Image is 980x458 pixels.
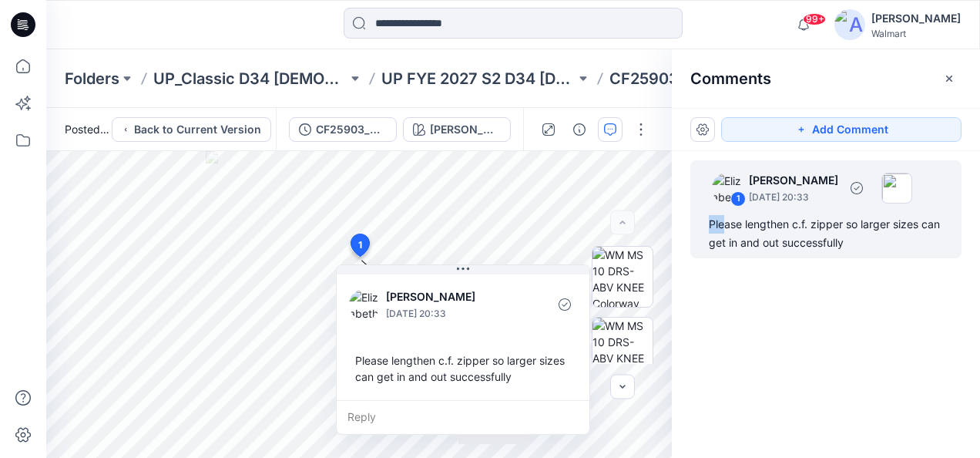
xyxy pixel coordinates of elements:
button: Back to Current Version [112,117,271,142]
div: [PERSON_NAME] [430,121,501,138]
span: Posted [DATE] 12:47 by [65,121,112,137]
img: WM MS 10 DRS-ABV KNEE Colorway wo Avatar [592,247,653,307]
a: Folders [65,68,119,89]
a: UP FYE 2027 S2 D34 [DEMOGRAPHIC_DATA] Active Classic [381,68,576,89]
button: [PERSON_NAME] [403,117,511,142]
img: Elizabeth Kraidich [349,289,380,320]
img: avatar [834,9,865,40]
div: Please lengthen c.f. zipper so larger sizes can get in and out successfully [349,346,577,391]
span: 1 [358,238,362,252]
p: [PERSON_NAME] [749,171,838,190]
button: CF25903_ADM_CURVED HEM SCUBA ROMPER-24July25 [289,117,397,142]
a: UP_Classic D34 [DEMOGRAPHIC_DATA] Active - Avia & AW [153,68,347,89]
button: Add Comment [721,117,962,142]
p: [DATE] 20:33 [386,306,512,322]
p: [PERSON_NAME] [386,288,512,306]
div: Reply [337,400,589,434]
div: Please lengthen c.f. zipper so larger sizes can get in and out successfully [709,215,943,252]
div: CF25903_ADM_CURVED HEM SCUBA ROMPER-24July25 [316,121,387,138]
p: [DATE] 20:33 [749,190,838,205]
span: 99+ [803,13,826,25]
img: Elizabeth Kraidich [712,173,743,204]
div: [PERSON_NAME] [871,9,961,28]
div: Walmart [871,28,961,39]
img: WM MS 10 DRS-ABV KNEE Front wo Avatar [592,318,653,378]
div: 1 [730,191,746,207]
button: Details [567,117,592,142]
p: CF25903_ADM_CURVED HEM SCUBA ROMPER [609,68,804,89]
h2: Comments [690,69,771,88]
